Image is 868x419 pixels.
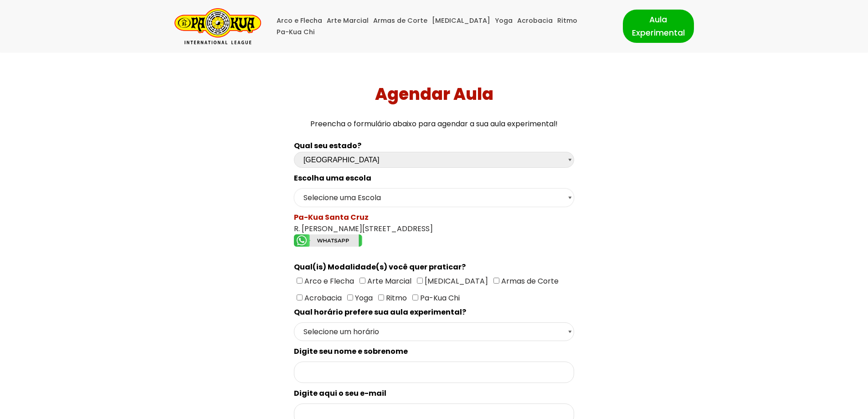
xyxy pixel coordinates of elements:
spam: Digite seu nome e sobrenome [294,346,408,357]
a: Pa-Kua Brasil Uma Escola de conhecimentos orientais para toda a família. Foco, habilidade concent... [175,8,261,44]
input: Armas de Corte [493,278,499,284]
a: Aula Experimental [623,10,694,42]
a: Armas de Corte [373,15,427,26]
spam: Qual(is) Modalidade(s) você quer praticar? [294,262,466,272]
span: Yoga [353,293,373,303]
input: Acrobacia [297,295,303,300]
a: Arco e Flecha [277,15,322,26]
a: [MEDICAL_DATA] [432,15,490,26]
spam: Digite aqui o seu e-mail [294,388,386,398]
a: Pa-Kua Chi [277,26,315,38]
span: Acrobacia [303,293,342,303]
div: Menu primário [275,15,609,38]
b: Qual seu estado? [294,140,361,151]
input: Yoga [347,295,353,300]
span: Pa-Kua Chi [418,293,460,303]
span: Ritmo [384,293,407,303]
spam: Pa-Kua Santa Cruz [294,212,369,222]
span: Armas de Corte [499,276,559,286]
p: Preencha o formulário abaixo para agendar a sua aula experimental! [4,118,865,130]
spam: Escolha uma escola [294,173,371,183]
input: Pa-Kua Chi [412,295,418,300]
h1: Agendar Aula [4,84,865,104]
span: [MEDICAL_DATA] [423,276,488,286]
spam: Qual horário prefere sua aula experimental? [294,307,466,317]
span: Arte Marcial [365,276,411,286]
input: Arco e Flecha [297,278,303,284]
input: [MEDICAL_DATA] [417,278,423,284]
a: Arte Marcial [327,15,369,26]
span: Arco e Flecha [303,276,354,286]
div: R. [PERSON_NAME][STREET_ADDRESS] [294,212,574,250]
input: Arte Marcial [360,278,365,284]
a: Ritmo [557,15,577,26]
img: whatsapp [294,234,362,247]
input: Ritmo [378,295,384,300]
a: Yoga [495,15,513,26]
a: Acrobacia [517,15,553,26]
